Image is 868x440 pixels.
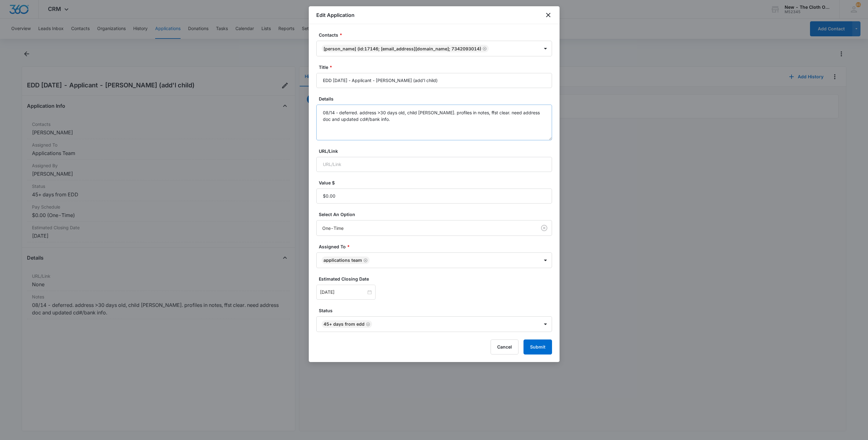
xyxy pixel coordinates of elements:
[365,322,370,326] div: Remove 45+ days from EDD
[319,276,555,282] label: Estimated Closing Date
[316,157,552,172] input: URL/Link
[316,11,355,19] h1: Edit Application
[319,96,555,102] label: Details
[319,307,555,314] label: Status
[316,73,552,88] input: Title
[319,148,555,154] label: URL/Link
[481,46,487,51] div: Remove Katherine E. Wilkerson (ID:17146; katherines317@outlook.com; 7342093014)
[320,289,366,296] input: Jan 20, 2026
[324,322,365,326] div: 45+ days from EDD
[523,339,552,355] button: Submit
[324,46,481,51] div: [PERSON_NAME] (ID:17146; [EMAIL_ADDRESS][DOMAIN_NAME]; 7342093014)
[316,105,552,140] textarea: 08/14 - deferred. address >30 days old, child [PERSON_NAME]. profiles in notes, ffst clear. need ...
[544,11,552,19] button: close
[316,189,552,204] input: Value $
[319,64,555,70] label: Title
[319,211,555,218] label: Select An Option
[362,258,368,262] div: Remove Applications Team
[491,339,518,355] button: Cancel
[319,32,555,38] label: Contacts
[319,179,555,186] label: Value $
[539,223,549,233] button: Clear
[319,243,555,250] label: Assigned To
[324,258,362,262] div: Applications Team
